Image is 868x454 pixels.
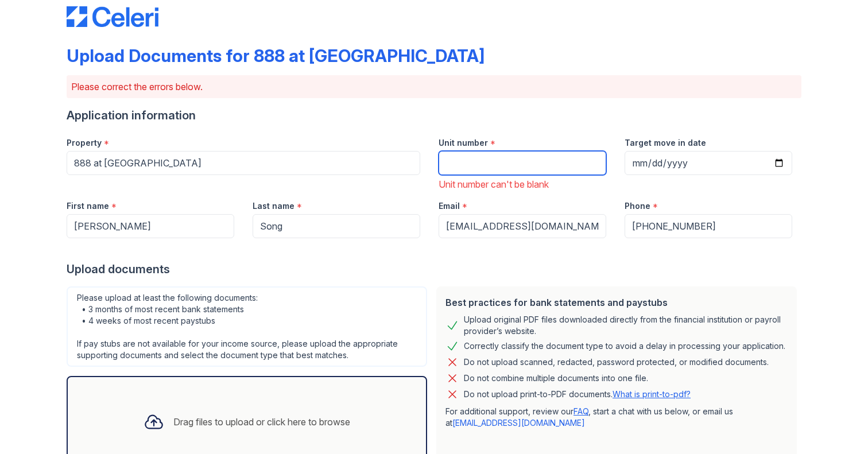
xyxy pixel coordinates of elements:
[439,177,606,191] div: Unit number can't be blank
[464,339,785,353] div: Correctly classify the document type to avoid a delay in processing your application.
[253,200,294,212] label: Last name
[439,200,460,212] label: Email
[173,415,350,429] div: Drag files to upload or click here to browse
[445,406,788,429] p: For additional support, review our , start a chat with us below, or email us at
[67,261,801,277] div: Upload documents
[67,286,427,367] div: Please upload at least the following documents: • 3 months of most recent bank statements • 4 wee...
[67,45,485,66] div: Upload Documents for 888 at [GEOGRAPHIC_DATA]
[67,107,801,123] div: Application information
[613,389,691,399] a: What is print-to-pdf?
[67,200,109,212] label: First name
[464,355,769,369] div: Do not upload scanned, redacted, password protected, or modified documents.
[464,389,691,400] p: Do not upload print-to-PDF documents.
[439,137,488,149] label: Unit number
[67,6,158,27] img: CE_Logo_Blue-a8612792a0a2168367f1c8372b55b34899dd931a85d93a1a3d3e32e68fde9ad4.png
[625,200,650,212] label: Phone
[71,80,797,94] p: Please correct the errors below.
[464,314,788,337] div: Upload original PDF files downloaded directly from the financial institution or payroll provider’...
[625,137,706,149] label: Target move in date
[67,137,102,149] label: Property
[464,371,648,385] div: Do not combine multiple documents into one file.
[573,406,588,416] a: FAQ
[445,296,788,309] div: Best practices for bank statements and paystubs
[452,418,585,428] a: [EMAIL_ADDRESS][DOMAIN_NAME]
